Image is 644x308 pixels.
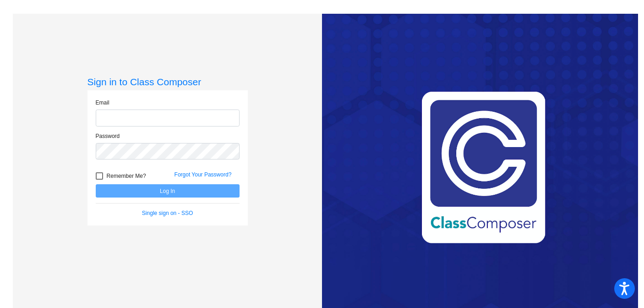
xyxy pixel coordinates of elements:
[87,76,248,88] h3: Sign in to Class Composer
[142,210,193,216] a: Single sign on - SSO
[175,171,232,178] a: Forgot Your Password?
[96,132,120,140] label: Password
[96,99,109,107] label: Email
[96,184,240,198] button: Log In
[107,170,146,181] span: Remember Me?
